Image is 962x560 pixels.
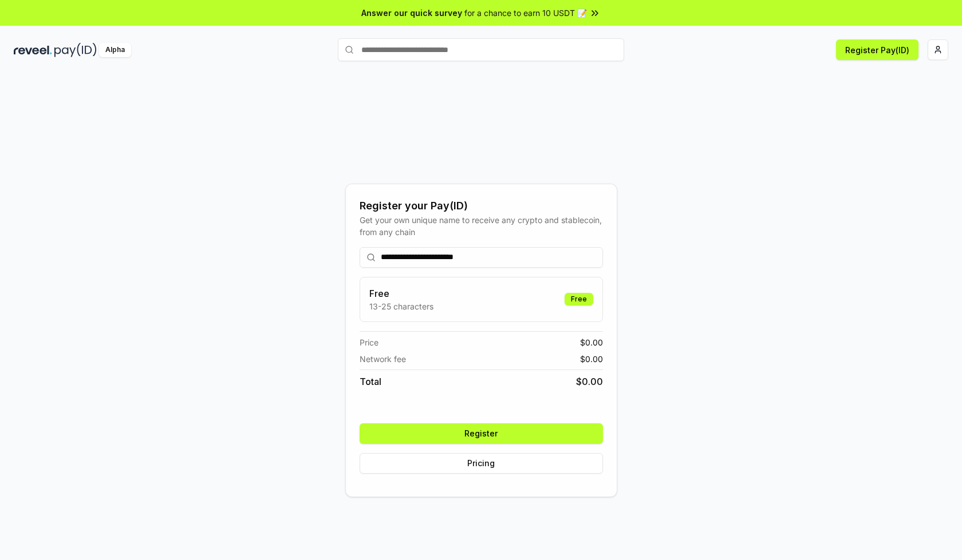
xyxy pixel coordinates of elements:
span: $ 0.00 [580,336,603,348]
button: Register [360,423,603,444]
span: Total [360,375,381,388]
span: Answer our quick survey [361,7,462,19]
div: Get your own unique name to receive any crypto and stablecoin, from any chain [360,214,603,238]
h3: Free [369,287,433,300]
img: reveel_dark [14,43,52,57]
div: Register your Pay(ID) [360,198,603,214]
span: $ 0.00 [576,375,603,388]
div: Alpha [99,43,131,57]
img: pay_id [54,43,97,57]
button: Register Pay(ID) [836,39,918,60]
p: 13-25 characters [369,300,433,312]
span: Price [360,336,379,348]
span: Network fee [360,353,406,365]
div: Free [565,293,593,305]
span: for a chance to earn 10 USDT 📝 [464,7,587,19]
span: $ 0.00 [580,353,603,365]
button: Pricing [360,453,603,474]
